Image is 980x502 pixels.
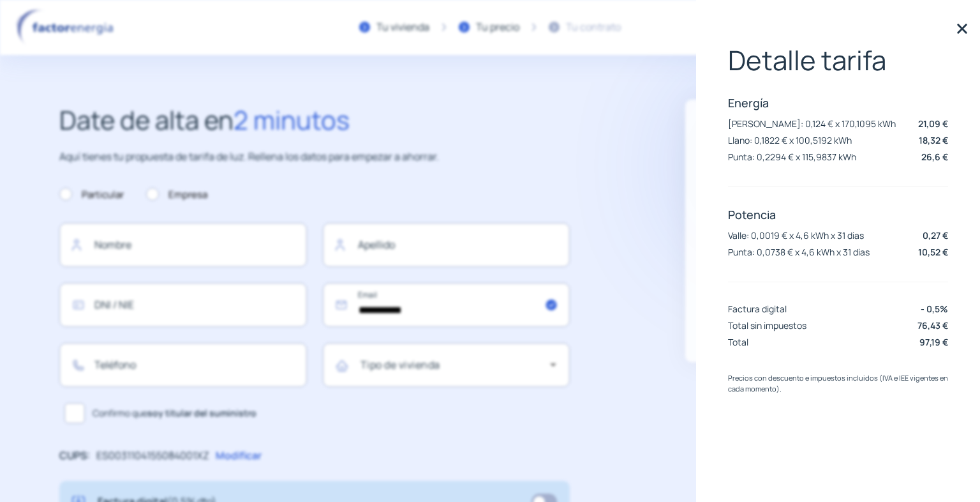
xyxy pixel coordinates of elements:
p: 0,27 € [923,229,948,242]
p: Precios con descuento e impuestos incluidos (IVA e IEE vigentes en cada momento). [728,372,948,395]
p: ES0031104155084001XZ [96,448,209,464]
p: 21,09 € [918,117,948,130]
p: Factura digital [728,303,787,315]
p: 26,6 € [921,150,948,164]
p: Modificar [216,448,262,464]
span: Confirmo que [93,406,256,420]
label: Particular [59,187,124,202]
p: 97,19 € [919,335,948,349]
label: Empresa [146,187,207,202]
img: logo factor [13,9,121,46]
span: 2 minutos [234,102,350,137]
p: Punta: 0,0738 € x 4,6 kWh x 31 dias [728,246,870,258]
b: soy titular del suministro [147,407,256,419]
p: Punta: 0,2294 € x 115,9837 kWh [728,151,856,163]
p: Llano: 0,1822 € x 100,5192 kWh [728,134,852,146]
div: Tu contrato [566,19,621,36]
p: Energía [728,95,948,110]
p: Potencia [728,207,948,222]
p: 76,43 € [917,319,948,332]
p: Total [728,336,748,348]
p: CUPS: [59,448,90,464]
mat-label: Tipo de vivienda [360,358,440,372]
h2: Date de alta en [59,100,570,141]
p: Valle: 0,0019 € x 4,6 kWh x 31 dias [728,229,864,241]
p: 10,52 € [918,245,948,259]
div: Tu precio [476,19,519,36]
p: [PERSON_NAME]: 0,124 € x 170,1095 kWh [728,118,896,130]
p: Total sin impuestos [728,319,806,331]
p: Aquí tienes tu propuesta de tarifa de luz. Rellena los datos para empezar a ahorrar. [59,149,570,165]
p: - 0,5% [921,302,948,316]
p: 18,32 € [919,133,948,147]
div: Tu vivienda [376,19,429,36]
p: Detalle tarifa [728,45,948,75]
